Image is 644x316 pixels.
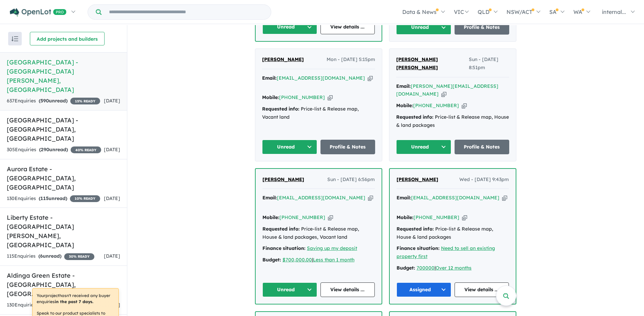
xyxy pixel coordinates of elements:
[320,20,375,34] a: View details ...
[30,32,105,45] button: Add projects and builders
[417,265,435,271] a: 700000
[396,140,451,154] button: Unread
[396,83,411,89] strong: Email:
[320,140,375,154] a: Profile & Notes
[37,293,114,305] p: Your project hasn't received any buyer enquiries
[307,245,357,251] a: Saving up my deposit
[397,176,438,182] span: [PERSON_NAME]
[396,56,469,72] a: [PERSON_NAME] [PERSON_NAME]
[7,164,120,192] h5: Aurora Estate - [GEOGRAPHIC_DATA] , [GEOGRAPHIC_DATA]
[455,140,510,154] a: Profile & Notes
[397,245,495,259] u: Need to sell an existing property first
[459,176,509,184] span: Wed - [DATE] 9:43pm
[328,214,333,221] button: Copy
[104,98,120,104] span: [DATE]
[328,94,333,101] button: Copy
[262,225,375,241] div: Price-list & Release map, House & land packages, Vacant land
[262,282,317,297] button: Unread
[396,113,509,130] div: Price-list & Release map, House & land packages
[368,75,373,82] button: Copy
[396,102,413,108] strong: Mobile:
[262,106,299,112] strong: Requested info:
[413,102,459,108] a: [PHONE_NUMBER]
[103,5,270,19] input: Try estate name, suburb, builder or developer
[502,194,507,201] button: Copy
[396,20,451,35] button: Unread
[397,265,415,271] strong: Budget:
[282,257,312,263] a: $700,000.00
[397,214,413,220] strong: Mobile:
[7,58,120,94] h5: [GEOGRAPHIC_DATA] - [GEOGRAPHIC_DATA][PERSON_NAME] , [GEOGRAPHIC_DATA]
[104,195,120,201] span: [DATE]
[262,75,277,81] strong: Email:
[469,56,509,72] span: Sun - [DATE] 8:51pm
[279,94,325,100] a: [PHONE_NUMBER]
[39,98,68,104] strong: ( unread)
[262,56,304,62] span: [PERSON_NAME]
[396,83,498,97] a: [PERSON_NAME][EMAIL_ADDRESS][DOMAIN_NAME]
[7,146,101,154] div: 305 Enquir ies
[320,282,375,297] a: View details ...
[7,252,94,260] div: 115 Enquir ies
[41,146,49,153] span: 290
[396,114,434,120] strong: Requested info:
[70,195,100,202] span: 10 % READY
[262,195,277,201] strong: Email:
[7,301,100,309] div: 130 Enquir ies
[40,253,43,259] span: 6
[262,94,279,100] strong: Mobile:
[455,282,509,297] a: View details ...
[455,20,510,35] a: Profile & Notes
[397,176,438,184] a: [PERSON_NAME]
[327,56,375,64] span: Mon - [DATE] 5:15pm
[277,75,365,81] a: [EMAIL_ADDRESS][DOMAIN_NAME]
[71,146,101,153] span: 40 % READY
[602,8,626,15] span: internal...
[7,271,120,298] h5: Aldinga Green Estate - [GEOGRAPHIC_DATA] , [GEOGRAPHIC_DATA]
[262,256,375,264] div: |
[7,116,120,143] h5: [GEOGRAPHIC_DATA] - [GEOGRAPHIC_DATA] , [GEOGRAPHIC_DATA]
[397,225,509,241] div: Price-list & Release map, House & land packages
[262,176,304,182] span: [PERSON_NAME]
[397,226,434,232] strong: Requested info:
[38,253,61,259] strong: ( unread)
[40,98,49,104] span: 590
[70,98,100,104] span: 15 % READY
[262,56,304,64] a: [PERSON_NAME]
[397,195,411,201] strong: Email:
[397,282,451,297] button: Assigned
[64,253,94,260] span: 30 % READY
[262,226,300,232] strong: Requested info:
[40,195,49,201] span: 115
[327,176,375,184] span: Sun - [DATE] 6:56pm
[411,195,499,201] a: [EMAIL_ADDRESS][DOMAIN_NAME]
[462,102,467,109] button: Copy
[262,214,279,220] strong: Mobile:
[39,195,67,201] strong: ( unread)
[462,214,467,221] button: Copy
[7,195,100,203] div: 130 Enquir ies
[10,8,67,17] img: Openlot PRO Logo White
[104,146,120,153] span: [DATE]
[262,140,317,154] button: Unread
[262,257,281,263] strong: Budget:
[104,253,120,259] span: [DATE]
[436,265,472,271] a: Over 12 months
[279,214,325,220] a: [PHONE_NUMBER]
[55,299,93,304] b: in the past 7 days.
[12,36,18,41] img: sort.svg
[368,194,373,201] button: Copy
[397,264,509,272] div: |
[262,245,306,251] strong: Finance situation:
[262,20,317,34] button: Unread
[7,97,100,105] div: 637 Enquir ies
[313,257,354,263] a: Less than 1 month
[262,176,304,184] a: [PERSON_NAME]
[262,105,375,121] div: Price-list & Release map, Vacant land
[413,214,459,220] a: [PHONE_NUMBER]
